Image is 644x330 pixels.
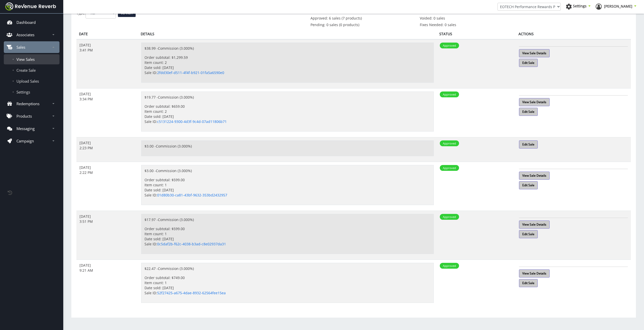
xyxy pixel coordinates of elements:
[4,54,59,64] a: View Sales
[144,217,430,222] p: $17.97 -
[519,98,550,106] a: View Sale Details
[144,55,430,75] p: Order subtotal: $1,299.59 Item count: 2 Date sold: [DATE] Sale ID:
[76,88,138,137] td: [DATE] 3:34 PM
[519,59,538,67] a: Edit Sale
[4,98,59,109] a: Redemptions
[16,126,35,131] p: Messaging
[4,16,59,28] a: Dashboard
[156,168,192,173] span: Commission (3.000%)
[156,144,192,149] span: Commission (3.000%)
[76,162,138,211] td: [DATE] 2:22 PM
[519,269,550,278] a: View Sale Details
[519,230,538,238] a: Edit Sale
[440,140,459,146] span: Approved
[157,193,227,197] a: 01d80b30-ca81-43bf-9632-353bd2432957
[157,242,226,246] a: 0c5daf2b-f62c-4038-b3ad-c8e02937da31
[158,46,194,51] span: Commission (3.000%)
[4,87,59,97] a: Settings
[420,22,576,27] p: Fixes Needed: 0 sales
[519,181,538,189] a: Edit Sale
[4,135,59,147] a: Campaign
[16,89,30,95] span: Settings
[144,226,430,247] p: Order subtotal: $599.00 Item count: 1 Date sold: [DATE] Sale ID:
[440,214,459,220] span: Approved
[573,4,587,8] span: Settings
[76,137,138,162] td: [DATE] 2:23 PM
[158,217,194,222] span: Commission (3.000%)
[519,279,538,287] a: Edit Sale
[596,4,602,10] img: ph-profile.png
[16,79,39,84] span: Upload Sales
[144,104,430,124] p: Order subtotal: $659.00 Item count: 2 Date sold: [DATE] Sale ID:
[420,16,576,21] p: Voided: 0 sales
[437,29,516,39] th: Status
[16,101,39,106] p: Redemptions
[16,45,25,50] p: Sales
[76,39,138,88] td: [DATE] 3:41 PM
[4,65,59,75] a: Create Sale
[16,114,32,119] p: Products
[4,110,59,122] a: Products
[604,4,632,9] span: [PERSON_NAME]
[16,32,34,37] p: Associates
[157,119,227,124] a: c5131224-9300-4d3f-9c4d-07ad11806b71
[519,172,550,180] a: View Sale Details
[157,70,224,75] a: 2fdd30ef-d511-4f4f-b921-01fa5a6590e0
[144,275,430,296] p: Order subtotal: $749.00 Item count: 1 Date sold: [DATE] Sale ID:
[144,177,430,198] p: Order subtotal: $599.00 Item count: 1 Date sold: [DATE] Sale ID:
[519,221,550,229] a: View Sale Details
[144,144,430,149] p: $3.00 -
[310,16,412,21] p: Approved: 6 sales (7 products)
[440,263,459,269] span: Approved
[440,43,459,48] span: Approved
[144,266,430,271] p: $22.47 -
[516,29,631,39] th: Actions
[310,22,412,27] p: Pending: 0 sales (0 products)
[4,41,59,53] a: Sales
[4,76,59,86] a: Upload Sales
[144,46,430,51] p: $38.99 -
[440,165,459,171] span: Approved
[16,138,34,143] p: Campaign
[4,123,59,134] a: Messaging
[596,4,636,11] a: [PERSON_NAME]
[16,20,36,25] p: Dashboard
[76,211,138,260] td: [DATE] 3:51 PM
[5,3,56,10] img: navbar brand
[16,57,35,62] span: View Sales
[16,68,36,73] span: Create Sale
[76,29,138,39] th: Date
[519,140,538,149] a: Edit Sale
[76,260,138,308] td: [DATE] 9:21 AM
[138,29,437,39] th: Details
[440,91,459,97] span: Approved
[519,49,550,57] a: View Sale Details
[4,29,59,41] a: Associates
[144,95,430,100] p: $19.77 -
[158,95,194,100] span: Commission (3.000%)
[157,290,226,295] a: 52f27425-a675-4dae-8932-62564fee15ea
[519,108,538,116] a: Edit Sale
[158,266,194,271] span: Commission (3.000%)
[566,4,591,11] a: Settings
[144,168,430,173] p: $3.00 -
